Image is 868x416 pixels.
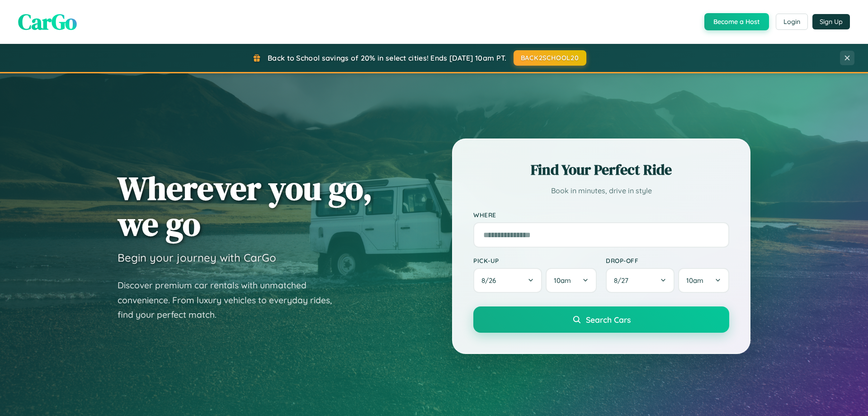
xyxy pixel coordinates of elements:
h3: Begin your journey with CarGo [118,251,276,264]
button: 8/26 [473,268,542,293]
button: 8/27 [606,268,675,293]
label: Where [473,211,729,219]
span: Search Cars [586,315,631,325]
button: 10am [546,268,597,293]
button: Search Cars [473,306,729,333]
span: 8 / 26 [481,276,500,285]
span: 10am [686,276,703,285]
span: Back to School savings of 20% in select cities! Ends [DATE] 10am PT. [268,53,506,62]
button: Become a Host [704,13,769,30]
button: BACK2SCHOOL20 [514,50,586,66]
span: 8 / 27 [614,276,633,285]
label: Pick-up [473,257,597,264]
span: 10am [554,276,571,285]
h1: Wherever you go, we go [118,170,373,242]
button: 10am [678,268,729,293]
p: Discover premium car rentals with unmatched convenience. From luxury vehicles to everyday rides, ... [118,278,344,322]
button: Login [776,14,808,30]
button: Sign Up [812,14,850,29]
h2: Find Your Perfect Ride [473,160,729,180]
p: Book in minutes, drive in style [473,184,729,197]
span: CarGo [18,7,77,37]
label: Drop-off [606,257,729,264]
